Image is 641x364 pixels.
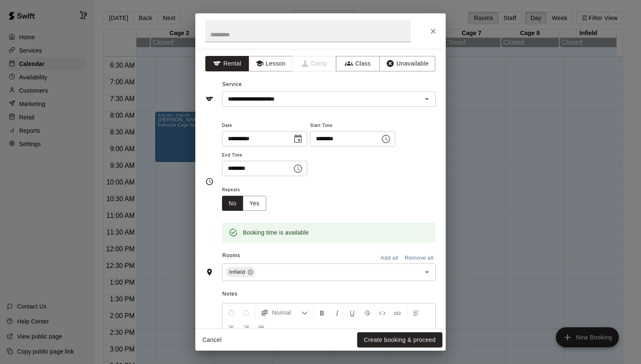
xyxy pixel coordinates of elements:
[378,131,394,147] button: Choose time, selected time is 8:00 AM
[375,305,389,320] button: Insert Code
[345,305,359,320] button: Format Underline
[224,320,238,335] button: Center Align
[205,95,214,103] svg: Service
[357,332,442,348] button: Create booking & proceed
[272,308,301,317] span: Normal
[222,196,243,211] button: No
[421,93,433,105] button: Open
[222,150,307,161] span: End Time
[222,288,436,301] span: Notes
[205,177,214,186] svg: Timing
[409,305,423,320] button: Left Align
[330,305,344,320] button: Format Italics
[403,252,436,265] button: Remove all
[226,268,249,276] span: Infield
[290,131,306,147] button: Choose date, selected date is Aug 17, 2025
[243,196,266,211] button: Yes
[293,56,336,71] span: Camps can only be created in the Services page
[224,305,238,320] button: Undo
[336,56,380,71] button: Class
[205,268,214,276] svg: Rooms
[199,332,225,348] button: Cancel
[222,196,266,211] div: outlined button group
[257,305,311,320] button: Formatting Options
[226,267,255,277] div: Infield
[376,252,403,265] button: Add all
[205,56,249,71] button: Rental
[390,305,404,320] button: Insert Link
[222,185,273,196] span: Repeats
[290,160,306,177] button: Choose time, selected time is 8:00 PM
[222,81,242,87] span: Service
[254,320,268,335] button: Justify Align
[360,305,374,320] button: Format Strikethrough
[222,253,240,258] span: Rooms
[249,56,293,71] button: Lesson
[239,320,253,335] button: Right Align
[426,24,441,39] button: Close
[379,56,435,71] button: Unavailable
[222,120,307,131] span: Date
[310,120,395,131] span: Start Time
[239,305,253,320] button: Redo
[243,225,309,240] div: Booking time is available
[315,305,329,320] button: Format Bold
[421,266,433,278] button: Open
